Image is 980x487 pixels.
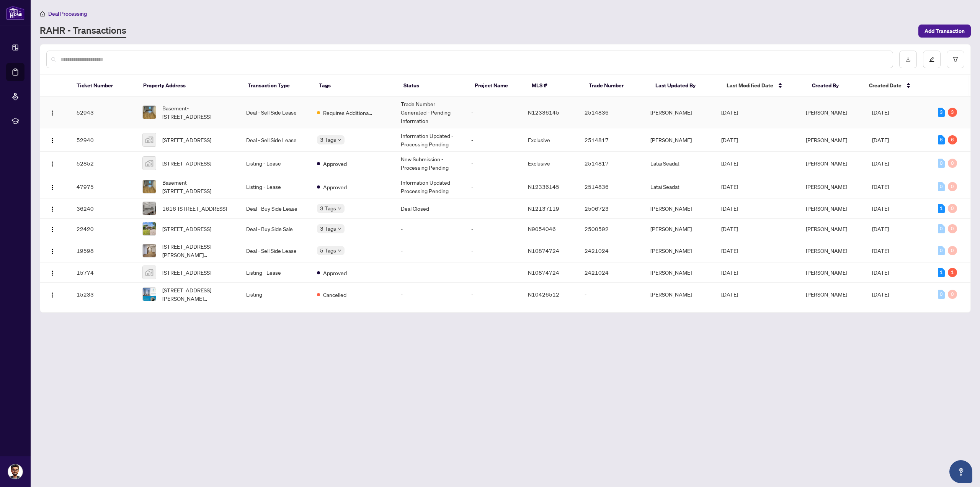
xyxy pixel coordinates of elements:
a: RAHR - Transactions [40,24,126,38]
img: Logo [49,184,56,190]
td: 36240 [70,198,136,219]
div: 3 [948,108,957,117]
span: Cancelled [323,290,346,299]
span: 3 Tags [320,135,336,144]
span: Requires Additional Docs [323,108,373,117]
span: download [905,57,911,62]
td: 52852 [70,152,136,175]
span: [DATE] [721,205,738,212]
td: [PERSON_NAME] [644,283,715,306]
img: thumbnail-img [143,244,156,257]
td: Information Updated - Processing Pending [395,128,465,152]
span: edit [929,57,934,62]
td: Deal - Sell Side Lease [240,128,311,152]
td: 22420 [70,219,136,239]
span: [STREET_ADDRESS] [162,268,211,277]
button: filter [947,51,964,68]
th: Status [397,75,469,97]
img: thumbnail-img [143,180,156,193]
span: [PERSON_NAME] [806,225,847,232]
span: Basement-[STREET_ADDRESS] [162,104,234,121]
img: thumbnail-img [143,202,156,215]
span: Exclusive [528,136,550,143]
span: [DATE] [721,225,738,232]
td: 19598 [70,239,136,262]
td: Latai Seadat [644,175,715,198]
div: 0 [948,290,957,299]
td: - [465,175,522,198]
span: Deal Processing [48,10,87,17]
td: - [465,128,522,152]
span: [DATE] [721,136,738,143]
th: Transaction Type [242,75,313,97]
span: [DATE] [872,109,889,116]
td: Information Updated - Processing Pending [395,175,465,198]
span: [STREET_ADDRESS] [162,159,211,167]
button: Logo [46,106,59,118]
span: Add Transaction [924,25,965,37]
th: Created Date [863,75,929,97]
th: Last Updated By [649,75,720,97]
span: [STREET_ADDRESS] [162,136,211,144]
img: logo [6,6,24,20]
span: 3 Tags [320,224,336,233]
td: 2514836 [578,175,644,198]
span: Last Modified Date [727,81,773,90]
td: 47975 [70,175,136,198]
td: [PERSON_NAME] [644,128,715,152]
td: - [465,198,522,219]
td: - [465,239,522,262]
span: Created Date [869,81,902,90]
span: Basement-[STREET_ADDRESS] [162,178,234,195]
td: - [395,239,465,262]
span: [DATE] [872,291,889,298]
button: Logo [46,223,59,235]
td: - [465,97,522,128]
button: Logo [46,202,59,215]
span: 1616-[STREET_ADDRESS] [162,204,227,213]
td: [PERSON_NAME] [644,262,715,283]
span: Approved [323,183,347,191]
th: Project Name [469,75,526,97]
th: MLS # [526,75,583,97]
td: Deal - Buy Side Sale [240,219,311,239]
button: Logo [46,180,59,193]
img: Logo [49,292,56,298]
button: download [899,51,917,68]
th: Tags [313,75,397,97]
th: Created By [806,75,863,97]
span: N9054046 [528,225,556,232]
span: N12336145 [528,183,559,190]
td: 2421024 [578,239,644,262]
img: Logo [49,206,56,212]
img: thumbnail-img [143,288,156,301]
td: Listing - Lease [240,175,311,198]
div: 0 [948,159,957,168]
span: [DATE] [872,136,889,143]
span: Approved [323,159,347,168]
img: thumbnail-img [143,266,156,279]
div: 3 [938,108,945,117]
span: [STREET_ADDRESS][PERSON_NAME][PERSON_NAME] [162,242,234,259]
div: 0 [948,224,957,233]
div: 0 [938,290,945,299]
button: edit [923,51,941,68]
td: 2421024 [578,262,644,283]
img: thumbnail-img [143,157,156,170]
button: Logo [46,244,59,257]
td: 52940 [70,128,136,152]
span: N10874724 [528,269,559,276]
span: [DATE] [872,225,889,232]
td: - [465,219,522,239]
button: Open asap [949,460,972,483]
span: [DATE] [721,247,738,254]
span: [DATE] [872,160,889,167]
button: Logo [46,157,59,169]
td: [PERSON_NAME] [644,97,715,128]
div: 0 [938,246,945,255]
span: [PERSON_NAME] [806,205,847,212]
img: Logo [49,270,56,276]
span: [PERSON_NAME] [806,109,847,116]
span: N10874724 [528,247,559,254]
div: 0 [948,204,957,213]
